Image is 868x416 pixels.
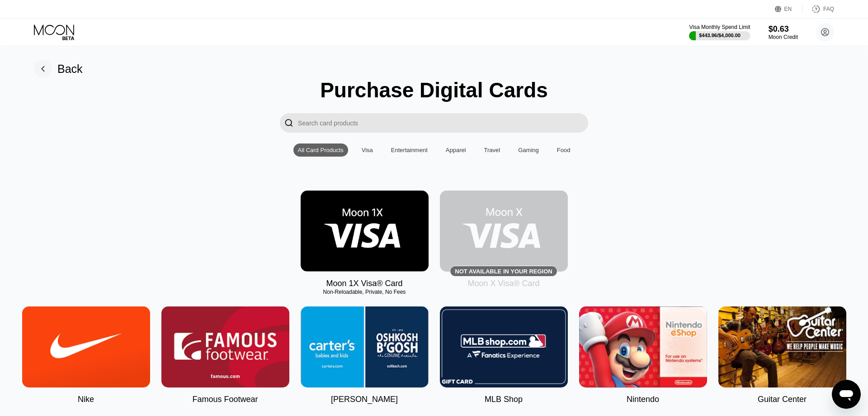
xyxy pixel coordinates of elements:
div: Purchase Digital Cards [320,78,548,102]
div: FAQ [823,6,834,12]
div: MLB Shop [485,395,523,404]
div: Apparel [441,143,471,157]
div: Visa Monthly Spend Limit [689,24,750,30]
div: Entertainment [387,143,432,157]
div:  [284,118,293,128]
div: Famous Footwear [192,395,258,404]
div: Travel [480,143,505,157]
div: Moon Credit [769,34,798,40]
div: $0.63 [769,24,798,34]
div: Travel [484,147,500,153]
div: Guitar Center [758,395,807,404]
iframe: Button to launch messaging window [832,380,861,409]
div: EN [784,6,792,12]
div: [PERSON_NAME] [331,395,398,404]
div: Non-Reloadable, Private, No Fees [301,289,429,295]
div: Back [34,60,83,78]
div:  [280,113,298,133]
div: Visa Monthly Spend Limit$443.96/$4,000.00 [689,24,750,40]
input: Search card products [298,113,588,133]
div: $443.96 / $4,000.00 [699,33,741,38]
div: All Card Products [298,147,344,153]
div: Moon X Visa® Card [467,279,539,288]
div: Visa [362,147,373,153]
div: Visa [357,143,377,157]
div: EN [775,5,802,14]
div: Food [552,143,575,157]
div: Nike [78,395,94,404]
div: Back [57,62,83,76]
div: Gaming [518,147,539,153]
div: Apparel [446,147,466,153]
div: Not available in your region [440,191,568,272]
div: Gaming [514,143,543,157]
div: FAQ [802,5,834,14]
div: All Card Products [293,143,348,157]
div: Not available in your region [455,268,552,275]
div: Food [557,147,571,153]
div: Nintendo [627,395,659,404]
div: $0.63Moon Credit [769,24,798,40]
div: Moon 1X Visa® Card [326,279,402,288]
div: Entertainment [391,147,428,153]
